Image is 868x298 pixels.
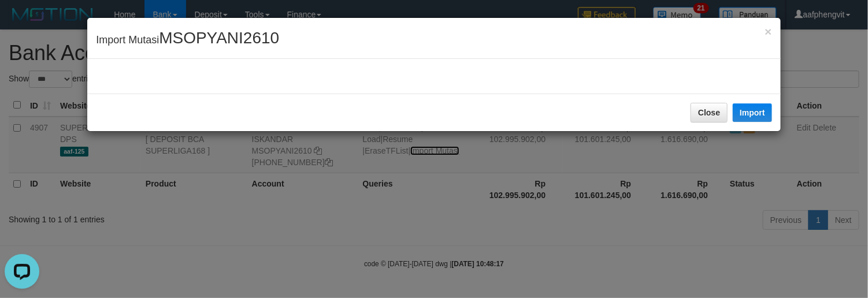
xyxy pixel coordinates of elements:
[733,103,772,122] button: Import
[691,103,728,122] button: Close
[765,25,772,38] button: Close
[96,34,279,46] span: Import Mutasi
[159,29,279,47] span: MSOPYANI2610
[5,5,39,39] button: Open LiveChat chat widget
[765,25,772,38] span: ×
